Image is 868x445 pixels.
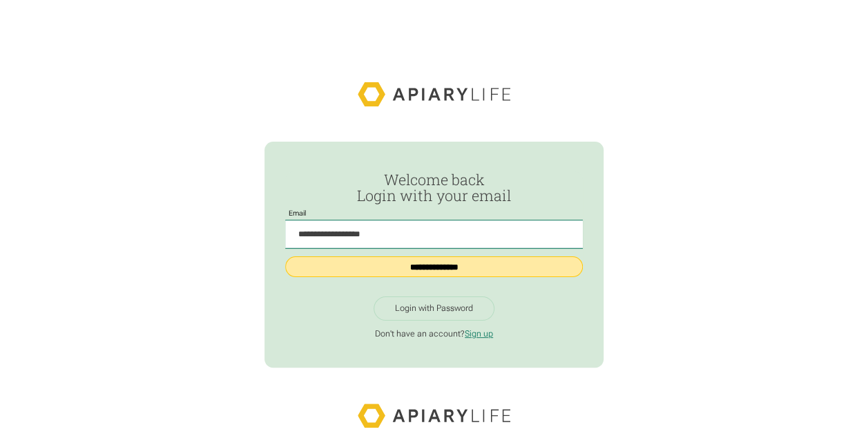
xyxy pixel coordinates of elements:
a: Sign up [465,329,493,339]
label: Email [285,209,309,218]
form: Passwordless Login [285,171,582,288]
p: Don't have an account? [285,329,582,339]
h2: Welcome back Login with your email [285,171,582,204]
div: Login with Password [395,303,473,314]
